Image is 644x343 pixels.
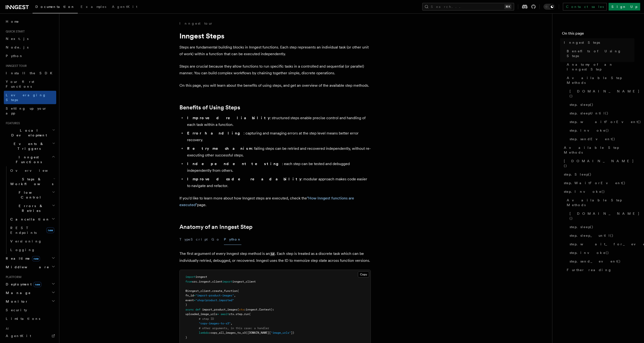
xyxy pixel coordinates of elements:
span: create_function [212,289,237,293]
button: Local Development [4,126,56,139]
span: Security [6,308,27,312]
span: Flow Control [8,190,52,200]
span: Errors & Retries [8,204,52,213]
span: step.sleep_until() [570,233,614,238]
strong: Retry mechanism [187,146,252,151]
span: Available Step Methods [567,198,634,207]
a: Security [4,306,56,314]
span: Your first Functions [6,80,34,88]
span: inngest_client [232,280,256,283]
span: import [222,280,232,283]
h4: On this page [562,31,634,38]
span: copy_all_images_to_s3 [211,331,246,334]
span: # other arguments, in this case: a handler [199,327,269,330]
button: Copy [358,271,369,278]
span: fn_id [185,294,194,297]
span: Available Step Methods [567,75,634,85]
span: Middleware [4,265,49,269]
a: Examples [78,1,109,13]
a: step.sleep() [568,223,634,231]
span: ]) [291,331,294,334]
a: Available Step Methods [562,143,634,157]
a: Contact sales [563,3,607,11]
span: Anatomy of an Inngest Step [567,62,634,72]
span: inngest [246,308,257,311]
a: AgentKit [4,332,56,340]
span: step.invoke() [570,128,609,133]
span: new [46,227,54,233]
h1: Inngest Steps [179,32,371,40]
strong: Independent testing [187,161,282,166]
span: . [242,312,244,316]
span: AI [4,327,9,331]
span: Manage [4,290,31,295]
span: def [195,308,200,311]
a: Available Step Methods [565,196,634,209]
span: , [231,322,232,325]
button: Cancellation [8,215,56,224]
span: . [211,280,212,283]
button: Middleware [4,263,56,271]
li: : capturing and managing errors at the step level means better error recovery. [186,130,371,143]
button: Steps & Workflows [8,175,56,188]
a: step.Invoke() [562,187,634,196]
li: : each step can be tested and debugged independently from others. [186,161,371,174]
a: Your first Functions [4,77,56,91]
button: TypeScript [179,234,208,245]
span: Steps & Workflows [8,177,53,186]
span: [DOMAIN_NAME]() [564,159,634,168]
span: Leveraging Steps [6,93,46,102]
span: ) [185,336,187,339]
span: Logging [10,248,35,252]
a: Install the SDK [4,69,56,77]
span: run [244,312,249,316]
span: . [211,289,212,293]
span: # step ID [199,317,214,321]
a: step.send_event() [568,257,634,266]
button: Inngest Functions [4,153,56,166]
span: = [217,312,219,316]
span: Inngest tour [4,64,27,68]
a: [DOMAIN_NAME]() [568,209,634,223]
span: ( [237,289,239,293]
a: Benefits of Using Steps [179,104,240,111]
span: ( [237,308,239,311]
a: Overview [8,166,56,175]
a: step.sleep_until() [568,231,634,240]
span: step [236,312,242,316]
span: . [234,312,236,316]
span: step.invoke() [570,250,609,255]
span: Limitations [6,317,40,321]
span: inngest [195,275,207,279]
a: Home [4,17,56,26]
li: : modular approach makes code easier to navigate and refactor. [186,176,371,189]
a: AgentKit [109,1,140,13]
a: step.invoke() [568,248,634,257]
kbd: ⌘K [505,4,511,9]
a: step.Sleep() [562,170,634,179]
span: REST Endpoints [10,226,37,235]
span: Context): [259,308,274,311]
li: : failing steps can be retried and recovered independently, without re-executing other successful... [186,145,371,159]
a: Node.js [4,43,56,52]
span: Versioning [10,239,42,243]
button: Python [224,234,241,245]
span: : [209,331,211,334]
span: Deployment [4,282,41,287]
span: lambda [199,331,209,334]
span: Local Development [4,128,52,138]
button: Search...⌘K [422,3,514,11]
span: step.sleepUntil() [570,111,609,116]
a: Anatomy of an Inngest Step [179,224,253,230]
a: step.invoke() [568,126,634,135]
span: uploaded_image_urls [185,312,217,316]
span: "image_urls" [271,331,291,334]
span: Node.js [6,45,28,49]
span: Features [4,121,20,125]
a: Versioning [8,237,56,246]
span: Python [6,54,23,58]
span: ( [249,312,251,316]
span: = [194,299,195,302]
span: . [197,280,199,283]
button: Deploymentnew [4,280,56,289]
